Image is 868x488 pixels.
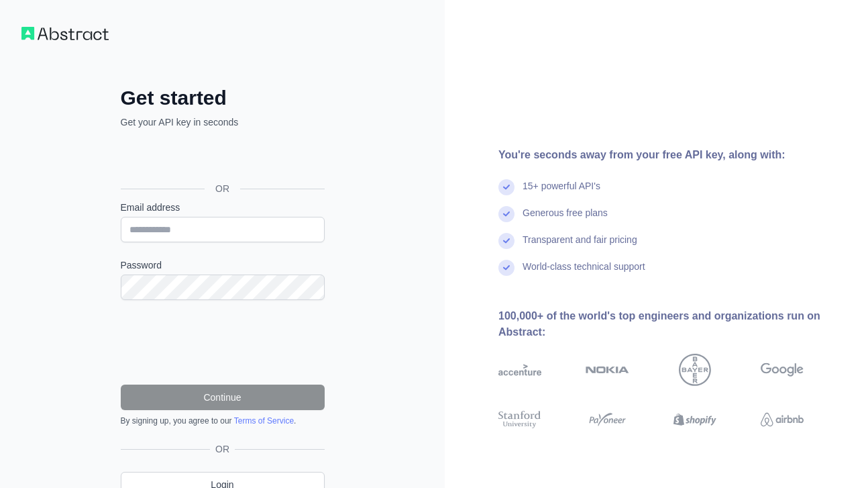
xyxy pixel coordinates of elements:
img: google [761,354,804,386]
div: By signing up, you agree to our . [121,416,325,426]
button: Continue [121,385,325,410]
p: Get your API key in seconds [121,115,325,129]
iframe: reCAPTCHA [121,316,325,369]
div: Generous free plans [523,206,608,233]
label: Email address [121,201,325,214]
div: 15+ powerful API's [523,179,600,206]
img: check mark [498,179,514,195]
img: Workflow [21,27,109,40]
img: accenture [498,354,541,386]
img: stanford university [498,409,541,430]
img: payoneer [586,409,629,430]
div: World-class technical support [523,260,645,287]
div: Sign in with Google. Opens in new tab [121,144,322,173]
label: Password [121,258,325,272]
img: shopify [673,409,716,430]
div: You're seconds away from your free API key, along with: [498,147,847,163]
span: OR [205,182,240,195]
img: check mark [498,260,514,276]
span: OR [210,442,235,456]
img: nokia [586,354,629,386]
img: bayer [679,354,711,386]
a: Terms of Service [234,416,294,426]
iframe: Sign in with Google Button [114,144,329,173]
img: check mark [498,206,514,222]
img: check mark [498,233,514,249]
div: Transparent and fair pricing [523,233,637,260]
h2: Get started [121,86,325,110]
img: airbnb [761,409,804,430]
div: 100,000+ of the world's top engineers and organizations run on Abstract: [498,308,847,340]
